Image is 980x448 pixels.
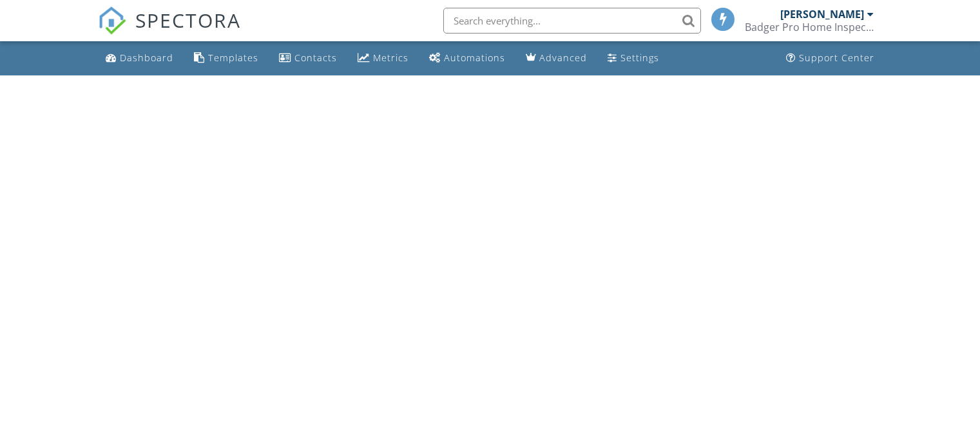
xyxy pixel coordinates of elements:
[98,6,126,35] img: The Best Home Inspection Software - Spectora
[294,52,337,64] div: Contacts
[98,17,241,44] a: SPECTORA
[120,52,173,64] div: Dashboard
[373,52,408,64] div: Metrics
[602,46,664,70] a: Settings
[443,8,701,34] input: Search everything...
[208,52,258,64] div: Templates
[101,46,178,70] a: Dashboard
[620,52,659,64] div: Settings
[780,8,864,21] div: [PERSON_NAME]
[352,46,414,70] a: Metrics
[521,46,592,70] a: Advanced
[189,46,264,70] a: Templates
[135,6,241,34] span: SPECTORA
[444,52,505,64] div: Automations
[799,52,874,64] div: Support Center
[745,21,874,34] div: Badger Pro Home Inspection llc
[274,46,342,70] a: Contacts
[781,46,879,70] a: Support Center
[424,46,510,70] a: Automations (Basic)
[539,52,587,64] div: Advanced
